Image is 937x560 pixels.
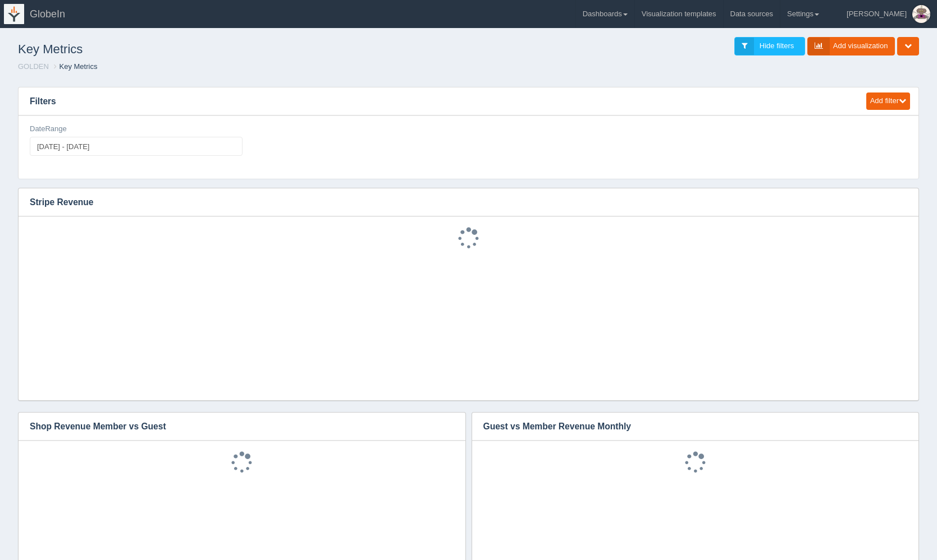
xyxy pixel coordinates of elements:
span: Hide filters [760,41,794,50]
li: Key Metrics [51,62,98,72]
a: Hide filters [734,37,805,55]
h3: Filters [19,87,856,115]
a: GOLDEN [18,62,49,71]
img: Profile Picture [912,5,930,23]
h3: Guest vs Member Revenue Monthly [472,413,902,441]
img: logo-icon-white-65218e21b3e149ebeb43c0d521b2b0920224ca4d96276e4423216f8668933697.png [4,4,24,24]
a: Add visualization [807,37,895,55]
label: DateRange [30,124,67,135]
button: Add filter [866,92,910,110]
span: GlobeIn [30,8,65,20]
h3: Stripe Revenue [19,188,902,216]
div: [PERSON_NAME] [847,3,907,25]
h3: Shop Revenue Member vs Guest [19,413,449,441]
h1: Key Metrics [18,37,469,62]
